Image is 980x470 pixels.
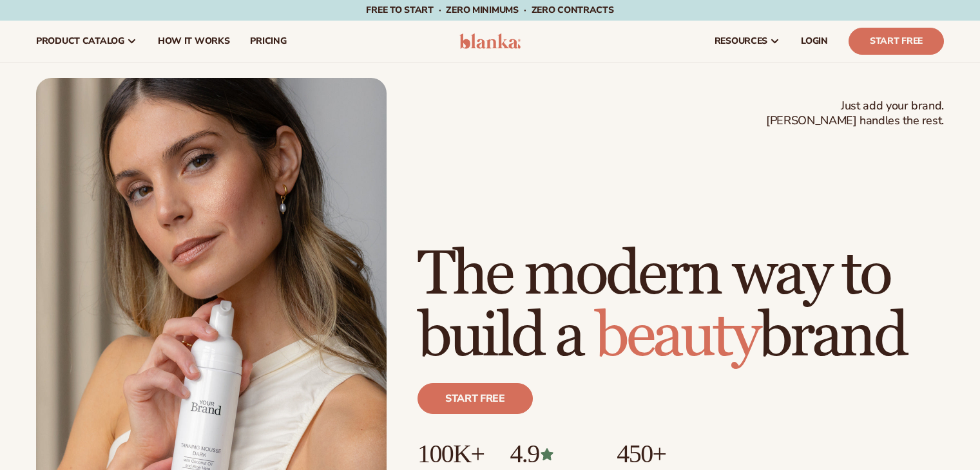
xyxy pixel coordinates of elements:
[510,440,591,468] p: 4.9
[801,36,828,46] span: LOGIN
[595,299,758,374] span: beauty
[36,36,124,46] span: product catalog
[418,244,944,368] h1: The modern way to build a brand
[240,21,296,62] a: pricing
[849,28,944,55] a: Start Free
[617,440,714,468] p: 450+
[459,33,521,49] img: logo
[418,440,484,468] p: 100K+
[418,383,533,414] a: Start free
[26,21,148,62] a: product catalog
[704,21,791,62] a: resources
[250,36,286,46] span: pricing
[158,36,230,46] span: How It Works
[715,36,767,46] span: resources
[148,21,240,62] a: How It Works
[791,21,838,62] a: LOGIN
[766,99,944,129] span: Just add your brand. [PERSON_NAME] handles the rest.
[366,4,613,16] span: Free to start · ZERO minimums · ZERO contracts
